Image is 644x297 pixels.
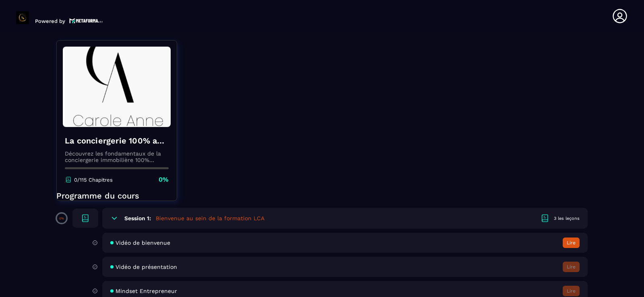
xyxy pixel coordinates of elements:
[563,238,580,248] button: Lire
[65,135,169,146] h4: La conciergerie 100% automatisée
[35,18,65,24] p: Powered by
[116,240,170,246] span: Vidéo de bienvenue
[124,215,151,221] h6: Session 1:
[59,217,64,220] p: 0%
[74,177,113,183] p: 0/115 Chapitres
[63,47,171,127] img: banner
[563,262,580,272] button: Lire
[16,11,29,24] img: logo-branding
[554,215,580,221] div: 3 les leçons
[563,286,580,296] button: Lire
[56,190,588,201] p: Programme du cours
[156,214,264,222] h5: Bienvenue au sein de la formation LCA
[116,288,177,294] span: Mindset Entrepreneur
[116,264,177,270] span: Vidéo de présentation
[65,150,169,163] p: Découvrez les fondamentaux de la conciergerie immobilière 100% automatisée. Cette formation est c...
[69,17,103,24] img: logo
[159,175,169,184] p: 0%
